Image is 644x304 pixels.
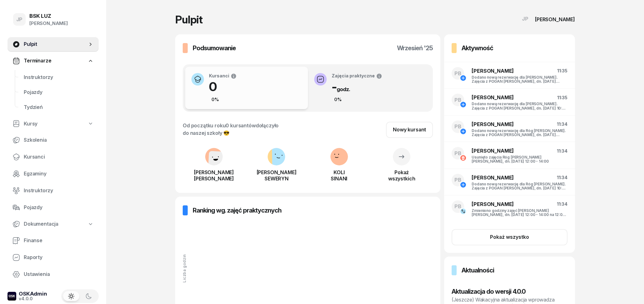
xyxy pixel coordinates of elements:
span: 11:35 [557,95,567,100]
span: Pojazdy [24,88,94,96]
span: [PERSON_NAME] [472,201,514,207]
a: Tydzień [19,100,99,115]
h3: wrzesień '25 [397,43,433,53]
span: [PERSON_NAME] [472,121,514,127]
span: [PERSON_NAME] [472,94,514,101]
span: Instruktorzy [24,187,94,195]
span: Raporty [24,253,94,262]
div: [PERSON_NAME] [29,19,68,27]
a: Nowy kursant [386,122,433,138]
span: JP [16,17,23,22]
span: PB [454,151,461,156]
a: AktywnośćPB[PERSON_NAME]11:35Dodano nową rezerwację dla [PERSON_NAME]. Zajęcia z POGAN [PERSON_NA... [444,34,575,253]
div: Zajęcia praktyczne [332,73,382,79]
div: Dodano nową rezerwację dla Róg [PERSON_NAME]. Zajęcia z POGAN [PERSON_NAME], dn. [DATE] 04:00 - 0... [472,129,567,137]
span: 11:34 [557,201,567,207]
div: Dodano nową rezerwację dla [PERSON_NAME]. Zajęcia z POGAN [PERSON_NAME], dn. [DATE] 06:00 - 10:00 [472,75,567,83]
a: Kursy [7,117,99,131]
span: [PERSON_NAME] [472,174,514,181]
h1: - [332,79,382,94]
span: Pojazdy [24,203,94,212]
a: [PERSON_NAME][PERSON_NAME] [183,160,245,182]
span: Tydzień [24,103,94,111]
span: Egzaminy [24,170,94,178]
div: Kursanci [209,73,237,79]
span: Kursanci [24,153,94,161]
span: Kursy [24,120,37,128]
a: Raporty [7,250,99,265]
span: [PERSON_NAME] [472,148,514,154]
div: Usunięto zajęcia Róg [PERSON_NAME] [PERSON_NAME], dn. [DATE] 12:00 - 14:00 [472,155,567,163]
span: 11:34 [557,121,567,127]
span: Szkolenia [24,136,94,144]
span: JP [522,16,528,22]
a: Szkolenia [7,133,99,148]
span: 0 kursantów [225,122,255,129]
h3: Aktywność [462,43,493,53]
a: Kursanci [7,150,99,164]
a: Terminarze [7,54,99,68]
div: Od początku roku dołączyło do naszej szkoły 😎 [183,122,279,137]
a: Finanse [7,233,99,248]
a: Pokażwszystkich [370,155,433,182]
span: PB [454,124,461,129]
a: Instruktorzy [19,70,99,85]
button: Kursanci00% [185,67,308,109]
a: KOLISINANI [308,160,370,182]
h3: Aktualizacja do wersji 4.0.0 [452,287,567,297]
h1: 0 [209,79,237,94]
button: Zajęcia praktyczne-godz.0% [308,67,431,109]
small: godz. [337,86,350,92]
span: PB [454,177,461,183]
div: Pokaż wszystkich [370,169,433,182]
span: Terminarze [24,57,51,65]
div: Dodano nową rezerwację dla Róg [PERSON_NAME]. Zajęcia z POGAN [PERSON_NAME], dn. [DATE] 10:00 - 1... [472,182,567,190]
div: v4.0.0 [19,297,47,301]
a: Pojazdy [7,200,99,215]
h1: Pulpit [175,14,202,25]
button: Pokaż wszystko [452,229,567,245]
img: logo-xs-dark@2x.png [7,292,16,301]
div: OSKAdmin [19,291,47,297]
span: [PERSON_NAME] [472,68,514,74]
a: Instruktorzy [7,183,99,198]
div: KOLI SINANI [308,169,370,182]
div: [PERSON_NAME] SEWERYN [245,169,308,182]
div: Liczba godzin [182,254,186,282]
span: 11:34 [557,175,567,180]
a: Pojazdy [19,85,99,100]
span: PB [454,71,461,76]
span: Dokumentacja [24,220,58,228]
h3: Podsumowanie [193,43,236,53]
span: PB [454,204,461,209]
a: Pulpit [7,37,99,52]
span: Instruktorzy [24,73,94,81]
div: Dodano nową rezerwację dla [PERSON_NAME]. Zajęcia z POGAN [PERSON_NAME], dn. [DATE] 10:00 - 14:00 [472,102,567,110]
span: Ustawienia [24,270,94,278]
div: Pokaż wszystko [490,233,529,241]
div: [PERSON_NAME] [535,17,575,22]
span: 11:34 [557,148,567,154]
div: BSK LUZ [29,13,68,19]
a: Egzaminy [7,166,99,181]
div: Nowy kursant [393,126,426,134]
div: 0% [332,96,344,103]
h3: Ranking wg. zajęć praktycznych [193,205,281,215]
h3: Aktualności [462,265,494,275]
a: [PERSON_NAME]SEWERYN [245,160,308,182]
a: Dokumentacja [7,217,99,231]
div: Zmieniono godziny zajęć [PERSON_NAME] [PERSON_NAME], dn. [DATE] 12:00 - 14:00 na 12:00 - 16:00 [472,208,567,217]
span: PB [454,97,461,103]
a: Ustawienia [7,267,99,282]
div: 0% [209,96,221,103]
div: [PERSON_NAME] [PERSON_NAME] [183,169,245,182]
span: Pulpit [24,40,87,48]
span: Finanse [24,237,94,245]
span: 11:35 [557,68,567,73]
